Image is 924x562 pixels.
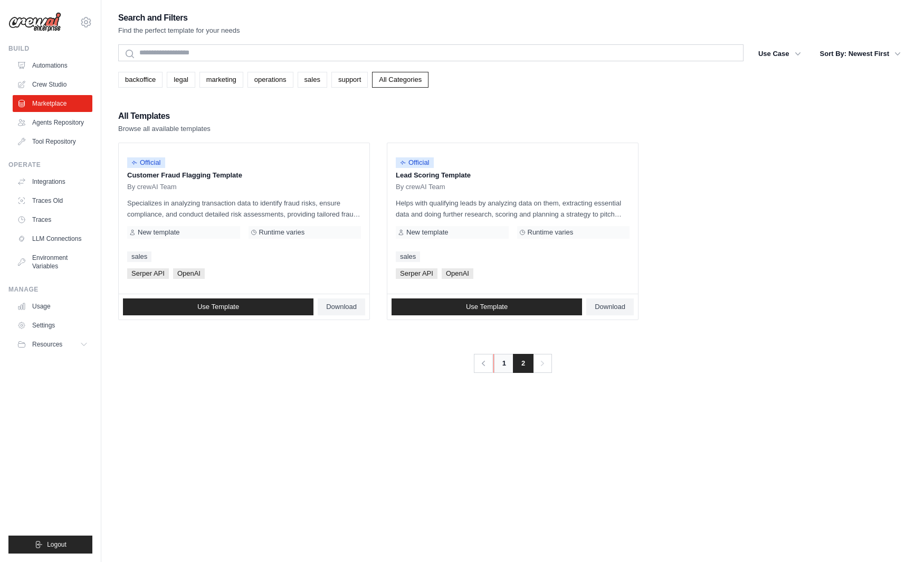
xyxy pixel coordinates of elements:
a: Agents Repository [13,114,92,131]
span: Official [396,157,434,168]
a: sales [298,72,327,88]
nav: Pagination [473,354,552,373]
a: Integrations [13,173,92,190]
a: Marketplace [13,95,92,112]
a: Traces [13,211,92,228]
a: Tool Repository [13,133,92,150]
p: Browse all available templates [118,124,211,134]
h2: Search and Filters [118,11,240,25]
span: Serper API [127,268,169,279]
div: Build [8,44,92,53]
a: marketing [199,72,243,88]
span: Resources [32,340,62,349]
button: Use Case [752,44,807,63]
a: legal [167,72,195,88]
span: Use Template [197,303,239,311]
a: Automations [13,57,92,74]
h2: All Templates [118,109,211,124]
a: Environment Variables [13,249,92,275]
button: Resources [13,336,92,353]
span: Use Template [466,303,508,311]
span: Serper API [396,268,437,279]
a: 1 [493,354,515,373]
span: By crewAI Team [396,183,445,191]
span: New template [406,228,448,237]
span: New template [138,228,179,237]
span: Download [595,303,625,311]
span: By crewAI Team [127,183,177,191]
p: Specializes in analyzing transaction data to identify fraud risks, ensure compliance, and conduct... [127,198,361,220]
a: sales [127,251,151,262]
div: Operate [8,161,92,169]
p: Find the perfect template for your needs [118,25,240,36]
p: Lead Scoring Template [396,170,630,181]
p: Customer Fraud Flagging Template [127,170,361,181]
a: LLM Connections [13,230,92,247]
button: Logout [8,536,92,554]
span: Logout [47,540,66,549]
a: operations [247,72,293,88]
a: support [331,72,368,88]
span: Runtime varies [528,228,574,237]
img: Logo [8,12,61,32]
a: Usage [13,298,92,315]
a: Crew Studio [13,76,92,93]
a: sales [396,251,420,262]
span: Official [127,157,165,168]
a: Traces Old [13,192,92,209]
a: Settings [13,317,92,334]
a: Use Template [123,298,313,315]
a: Download [586,298,634,315]
span: 2 [513,354,534,373]
p: Helps with qualifying leads by analyzing data on them, extracting essential data and doing furthe... [396,198,630,220]
a: Use Template [392,298,582,315]
span: OpenAI [173,268,205,279]
button: Sort By: Newest First [814,44,907,63]
div: Manage [8,285,92,294]
span: Download [326,303,357,311]
span: OpenAI [442,268,473,279]
a: All Categories [372,72,428,88]
a: Download [318,298,365,315]
span: Runtime varies [259,228,305,237]
a: backoffice [118,72,163,88]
